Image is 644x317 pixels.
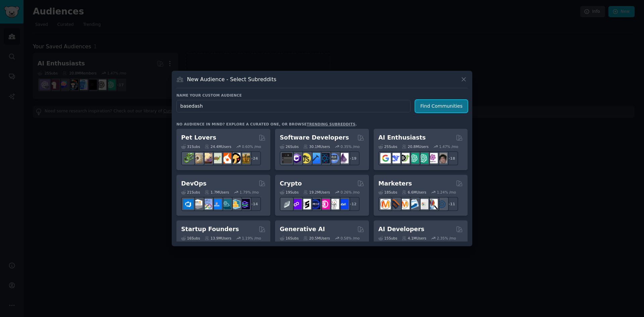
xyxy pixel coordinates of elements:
div: 20.8M Users [402,144,428,149]
img: MarketingResearch [427,199,438,209]
h2: Marketers [378,179,412,188]
img: bigseo [390,199,400,209]
div: 0.60 % /mo [242,144,261,149]
img: reactnative [319,153,330,163]
div: 21 Sub s [181,190,200,195]
img: content_marketing [380,199,391,209]
img: googleads [418,199,428,209]
img: aws_cdk [230,199,240,209]
img: GoogleGeminiAI [380,153,391,163]
h3: New Audience - Select Subreddits [187,76,276,83]
div: No audience in mind? Explore a curated one, or browse . [176,122,357,126]
h2: Crypto [280,179,302,188]
img: DeepSeek [390,153,400,163]
img: DevOpsLinks [211,199,222,209]
h2: Pet Lovers [181,134,216,142]
img: Docker_DevOps [202,199,212,209]
div: 16 Sub s [181,236,200,241]
div: 25 Sub s [378,144,397,149]
img: azuredevops [183,199,194,209]
a: trending subreddits [307,122,355,126]
div: 18 Sub s [378,190,397,195]
img: Emailmarketing [409,199,419,209]
div: 31 Sub s [181,144,200,149]
div: 4.1M Users [402,236,426,241]
div: 30.1M Users [303,144,330,149]
img: web3 [310,199,320,209]
img: platformengineering [221,199,231,209]
img: cockatiel [221,153,231,163]
img: leopardgeckos [202,153,212,163]
h2: Software Developers [280,134,349,142]
div: 2.35 % /mo [437,236,456,241]
div: 26 Sub s [280,144,299,149]
input: Pick a short name, like "Digital Marketers" or "Movie-Goers" [176,100,411,112]
img: ethfinance [282,199,292,209]
img: chatgpt_promptDesign [409,153,419,163]
img: AskMarketing [399,199,410,209]
div: 24.4M Users [205,144,231,149]
img: PlatformEngineers [239,199,250,209]
img: 0xPolygon [291,199,302,209]
img: dogbreed [239,153,250,163]
div: 19 Sub s [280,190,299,195]
img: OpenAIDev [427,153,438,163]
img: CryptoNews [329,199,339,209]
div: 19.2M Users [303,190,330,195]
img: defiblockchain [319,199,330,209]
img: PetAdvice [230,153,240,163]
img: herpetology [183,153,194,163]
img: OnlineMarketing [437,199,447,209]
img: elixir [338,153,348,163]
img: csharp [291,153,302,163]
div: + 18 [444,151,458,165]
div: 1.47 % /mo [439,144,458,149]
div: 15 Sub s [378,236,397,241]
h2: DevOps [181,179,207,188]
div: 1.24 % /mo [437,190,456,195]
div: + 11 [444,197,458,211]
div: 13.9M Users [205,236,231,241]
img: chatgpt_prompts_ [418,153,428,163]
img: software [282,153,292,163]
div: + 14 [247,197,261,211]
img: AItoolsCatalog [399,153,410,163]
div: 6.6M Users [402,190,426,195]
img: turtle [211,153,222,163]
div: + 24 [247,151,261,165]
h3: Name your custom audience [176,93,468,98]
div: 20.5M Users [303,236,330,241]
img: AskComputerScience [329,153,339,163]
img: ethstaker [301,199,311,209]
div: + 12 [345,197,360,211]
div: 0.26 % /mo [340,190,360,195]
div: 1.7M Users [205,190,229,195]
button: Find Communities [415,100,468,112]
img: learnjavascript [301,153,311,163]
div: + 19 [345,151,360,165]
h2: Generative AI [280,225,325,233]
img: AWS_Certified_Experts [193,199,203,209]
img: ballpython [193,153,203,163]
div: 1.79 % /mo [240,190,259,195]
img: iOSProgramming [310,153,320,163]
div: 1.19 % /mo [242,236,261,241]
h2: AI Enthusiasts [378,134,426,142]
div: 16 Sub s [280,236,299,241]
div: 0.58 % /mo [340,236,360,241]
h2: AI Developers [378,225,424,233]
img: defi_ [338,199,348,209]
h2: Startup Founders [181,225,239,233]
img: ArtificalIntelligence [437,153,447,163]
div: 0.35 % /mo [340,144,360,149]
